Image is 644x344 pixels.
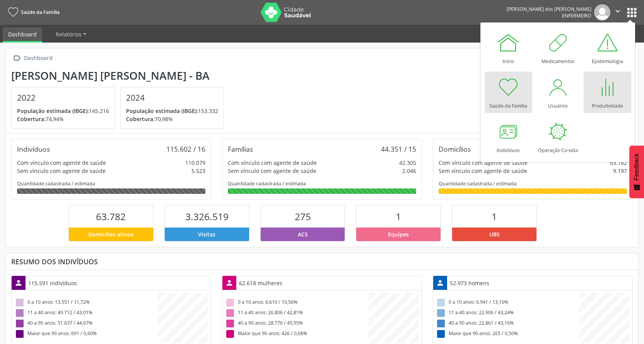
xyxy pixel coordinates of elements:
img: img [594,4,610,21]
i: person [225,279,234,287]
div: 11 a 40 anos: 26.806 / 42,81% [225,308,369,318]
div: 0 a 10 anos: 6.610 / 10,56% [225,297,369,308]
div: Maior que 90 anos: 265 / 0,50% [436,329,579,339]
div: 40 a 90 anos: 22.861 / 43,16% [436,318,579,329]
div: Com vínculo com agente de saúde [228,159,317,167]
span: População estimada (IBGE): [126,107,198,115]
div: Domicílios [439,145,471,153]
div: 11 a 40 anos: 22.906 / 43,24% [436,308,579,318]
div: 115.602 / 16 [166,145,205,153]
i: person [14,279,23,287]
div: Quantidade cadastrada / estimada [228,180,416,187]
a: Dashboard [3,27,42,43]
p: 145.216 [17,107,109,115]
span: 275 [295,210,311,223]
div: 2.046 [402,167,416,175]
p: 74,94% [17,115,109,123]
a: Saúde da Família [485,72,532,113]
span: 1 [492,210,497,223]
span: Enfermeiro [562,12,591,19]
p: 70,98% [126,115,218,123]
div: Quantidade cadastrada / estimada [17,180,205,187]
a: Relatórios [50,27,92,41]
div: 42.305 [399,159,416,167]
div: Resumo dos indivíduos [11,257,633,266]
a:  Dashboard [11,53,54,64]
a: Operação Co-vida [534,116,582,157]
div: [PERSON_NAME] dos [PERSON_NAME] [507,6,591,12]
span: Domicílios ativos [88,230,133,238]
div: 44.351 / 15 [381,145,416,153]
span: Cobertura: [17,115,46,123]
span: ACS [298,230,308,238]
div: 115.591 indivíduos [26,276,80,290]
div: Com vínculo com agente de saúde [439,159,528,167]
span: Equipes [388,230,409,238]
span: Relatórios [56,31,82,38]
a: Usuários [534,72,582,113]
h4: 2024 [126,93,218,103]
div: Famílias [228,145,253,153]
span: UBS [489,230,500,238]
a: Saúde da Família [5,6,60,19]
a: Produtividade [584,72,631,113]
span: Saúde da Família [21,9,60,15]
div: 62.618 mulheres [236,276,285,290]
i:  [613,7,622,15]
div: Maior que 90 anos: 426 / 0,68% [225,329,369,339]
button: apps [625,6,639,19]
div: 11 a 40 anos: 49.712 / 43,01% [14,308,158,318]
div: 5.523 [191,167,205,175]
button: Feedback - Mostrar pesquisa [629,145,644,198]
div: 9.197 [613,167,627,175]
h4: 2022 [17,93,109,103]
div: Com vínculo com agente de saúde [17,159,106,167]
a: Início [485,27,532,68]
a: Medicamentos [534,27,582,68]
p: 153.332 [126,107,218,115]
a: Epidemiologia [584,27,631,68]
div: Sem vínculo com agente de saúde [439,167,527,175]
span: 3.326.519 [185,210,229,223]
div: 40 a 90 anos: 28.776 / 45,95% [225,318,369,329]
div: 0 a 10 anos: 13.551 / 11,72% [14,297,158,308]
div: Maior que 90 anos: 691 / 0,60% [14,329,158,339]
span: População estimada (IBGE): [17,107,89,115]
div: 63.782 [610,159,627,167]
span: Visitas [198,230,215,238]
div: Quantidade cadastrada / estimada [439,180,627,187]
a: Indivíduos [485,116,532,157]
span: 63.782 [96,210,126,223]
div: 110.079 [185,159,205,167]
span: Feedback [633,153,640,180]
div: Dashboard [22,53,54,64]
span: Cobertura: [126,115,155,123]
i:  [11,53,22,64]
div: 40 a 90 anos: 51.637 / 44,67% [14,318,158,329]
div: 52.973 homens [447,276,492,290]
div: Indivíduos [17,145,50,153]
div: [PERSON_NAME] [PERSON_NAME] - BA [11,69,229,82]
button:  [610,4,625,21]
div: Sem vínculo com agente de saúde [17,167,106,175]
div: Sem vínculo com agente de saúde [228,167,316,175]
span: 1 [396,210,401,223]
i: person [436,279,444,287]
div: 0 a 10 anos: 6.941 / 13,10% [436,297,579,308]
